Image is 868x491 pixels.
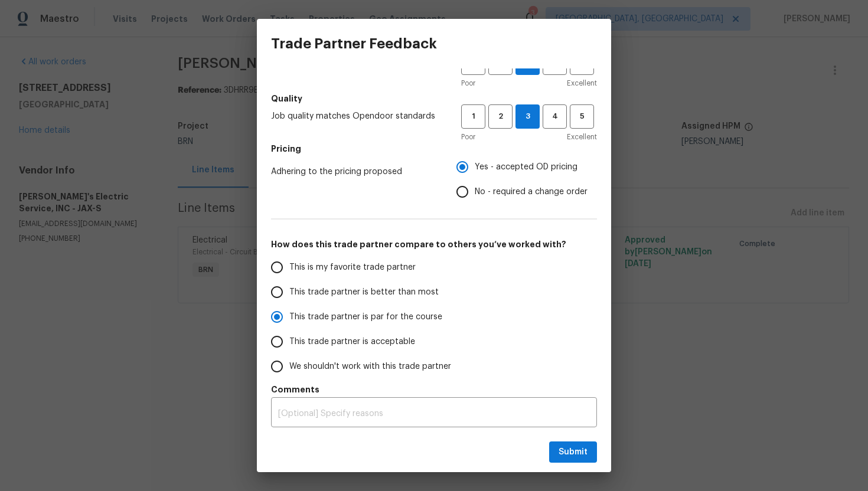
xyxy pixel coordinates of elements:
[289,361,451,373] span: We shouldn't work with this trade partner
[461,131,475,143] span: Poor
[559,445,588,460] span: Submit
[549,441,597,463] button: Submit
[567,131,597,143] span: Excellent
[461,104,485,129] button: 1
[567,77,597,89] span: Excellent
[289,311,442,323] span: This trade partner is par for the course
[516,110,539,123] span: 3
[271,384,597,395] h5: Comments
[456,155,597,204] div: Pricing
[271,110,442,122] span: Job quality matches Opendoor standards
[475,161,577,174] span: Yes - accepted OD pricing
[271,255,597,379] div: How does this trade partner compare to others you’ve worked with?
[289,286,439,299] span: This trade partner is better than most
[571,110,593,123] span: 5
[515,104,540,129] button: 3
[271,35,437,52] h3: Trade Partner Feedback
[570,104,594,129] button: 5
[475,186,588,198] span: No - required a change order
[544,110,566,123] span: 4
[490,110,511,123] span: 2
[543,104,567,129] button: 4
[462,110,484,123] span: 1
[271,93,597,104] h5: Quality
[289,336,415,348] span: This trade partner is acceptable
[461,77,475,89] span: Poor
[271,238,597,250] h5: How does this trade partner compare to others you’ve worked with?
[488,104,513,129] button: 2
[271,166,438,178] span: Adhering to the pricing proposed
[271,143,597,155] h5: Pricing
[289,261,416,274] span: This is my favorite trade partner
